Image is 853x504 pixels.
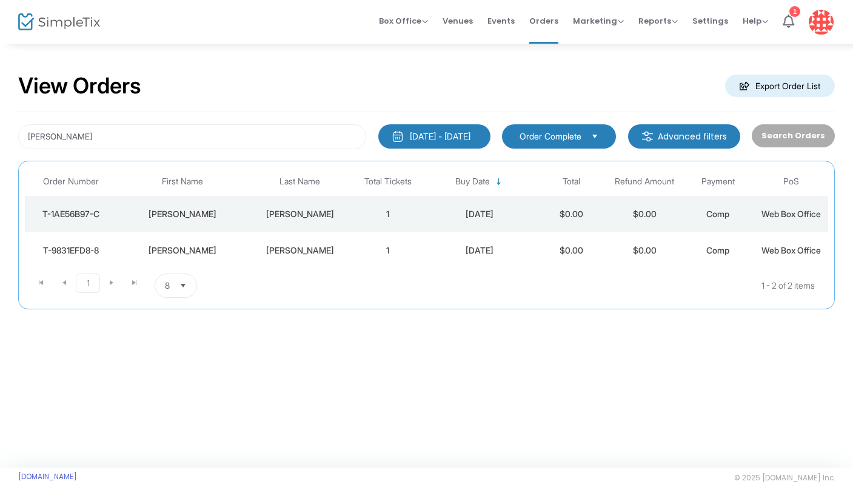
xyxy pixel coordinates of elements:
img: monthly [392,130,404,143]
span: First Name [162,176,203,187]
td: 1 [351,232,424,269]
span: Comp [706,245,729,255]
m-button: Export Order List [725,75,835,97]
span: Settings [692,5,728,36]
kendo-pager-info: 1 - 2 of 2 items [318,274,815,298]
div: T-1AE56B97-C [28,208,113,220]
td: $0.00 [535,232,608,269]
div: [DATE] - [DATE] [410,130,470,143]
th: Total [535,167,608,196]
span: Marketing [573,15,624,27]
th: Refund Amount [608,167,681,196]
span: Web Box Office [761,245,821,255]
td: $0.00 [608,232,681,269]
div: Data table [25,167,828,269]
span: Box Office [379,15,428,27]
span: PoS [783,176,799,187]
th: Total Tickets [351,167,424,196]
button: [DATE] - [DATE] [378,124,490,149]
div: Mellin [252,244,348,257]
span: Web Box Office [761,209,821,219]
td: $0.00 [608,196,681,232]
span: Last Name [279,176,320,187]
div: Carol [119,208,246,220]
td: $0.00 [535,196,608,232]
div: Leah [119,244,246,257]
span: Orders [529,5,558,36]
h2: View Orders [18,73,141,99]
div: 1 [789,6,800,17]
span: © 2025 [DOMAIN_NAME] Inc. [734,473,835,483]
span: Payment [701,176,735,187]
span: Comp [706,209,729,219]
m-button: Advanced filters [628,124,740,149]
a: [DOMAIN_NAME] [18,472,77,482]
div: Kurth [252,208,348,220]
div: 9/17/2025 [427,208,532,220]
span: Reports [638,15,678,27]
span: Help [743,15,768,27]
span: Events [487,5,515,36]
input: Search by name, email, phone, order number, ip address, or last 4 digits of card [18,124,366,149]
div: 9/17/2025 [427,244,532,257]
span: Venues [443,5,473,36]
span: Sortable [494,177,504,187]
button: Select [586,130,603,143]
div: T-9831EFD8-8 [28,244,113,257]
span: Page 1 [76,274,100,293]
span: Order Number [43,176,99,187]
span: Buy Date [455,176,490,187]
button: Select [175,274,192,297]
span: Order Complete [520,130,581,143]
span: 8 [165,280,170,292]
td: 1 [351,196,424,232]
img: filter [641,130,654,143]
